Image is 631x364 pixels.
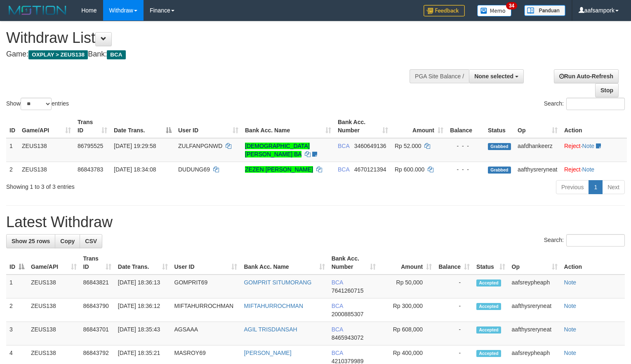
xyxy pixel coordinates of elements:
span: ZULFANPGNWD [178,143,222,149]
th: User ID: activate to sort column ascending [175,115,242,138]
td: Rp 50,000 [379,275,435,298]
th: Bank Acc. Name: activate to sort column ascending [240,251,328,275]
td: 86843821 [80,275,115,298]
span: Copy [60,238,75,244]
a: Note [582,166,595,173]
td: aafsreypheaph [509,275,561,298]
a: Next [602,180,625,194]
span: 34 [506,2,517,9]
input: Search: [566,98,625,110]
th: Trans ID: activate to sort column ascending [74,115,111,138]
div: - - - [450,142,481,150]
th: Bank Acc. Name: activate to sort column ascending [242,115,334,138]
span: BCA [332,326,343,333]
h1: Latest Withdraw [6,214,625,230]
div: PGA Site Balance / [410,69,469,83]
a: 1 [589,180,603,194]
a: Note [564,279,577,286]
td: 3 [6,322,28,345]
a: [PERSON_NAME] [244,350,291,356]
span: Show 25 rows [12,238,50,244]
td: 1 [6,138,19,162]
h1: Withdraw List [6,30,412,46]
span: [DATE] 18:34:08 [114,166,156,173]
span: Accepted [476,279,501,287]
td: 86843701 [80,322,115,345]
th: ID: activate to sort column descending [6,251,28,275]
th: User ID: activate to sort column ascending [171,251,241,275]
a: Note [564,303,577,309]
span: BCA [332,350,343,356]
td: 2 [6,162,19,177]
a: Stop [595,83,619,97]
td: 2 [6,298,28,322]
td: aafthysreryneat [509,298,561,322]
a: [DEMOGRAPHIC_DATA][PERSON_NAME] BA [245,143,310,157]
span: Rp 600.000 [395,166,424,173]
td: 86843790 [80,298,115,322]
a: CSV [80,234,102,248]
span: [DATE] 19:29:58 [114,143,156,149]
th: Date Trans.: activate to sort column descending [111,115,175,138]
div: - - - [450,165,481,174]
th: Op: activate to sort column ascending [509,251,561,275]
span: Grabbed [488,143,511,150]
span: Grabbed [488,167,511,174]
th: Game/API: activate to sort column ascending [28,251,80,275]
img: panduan.png [524,5,565,16]
span: OXPLAY > ZEUS138 [28,50,88,59]
td: - [435,322,473,345]
td: 1 [6,275,28,298]
span: BCA [107,50,125,59]
span: None selected [474,73,513,80]
a: AGIL TRISDIANSAH [244,326,297,333]
th: Balance [447,115,485,138]
span: BCA [338,143,349,149]
th: Trans ID: activate to sort column ascending [80,251,115,275]
span: Copy 2000885307 to clipboard [332,311,364,317]
span: Accepted [476,326,501,333]
th: Op: activate to sort column ascending [514,115,561,138]
a: Note [582,143,595,149]
span: Copy 8465943072 to clipboard [332,334,364,341]
a: Previous [556,180,589,194]
img: Feedback.jpg [424,5,465,16]
td: AGSAAA [171,322,241,345]
img: Button%20Memo.svg [477,5,512,16]
td: aafthysreryneat [509,322,561,345]
span: BCA [332,279,343,286]
td: ZEUS138 [28,298,80,322]
td: [DATE] 18:35:43 [115,322,171,345]
a: Run Auto-Refresh [554,69,619,83]
a: Copy [55,234,80,248]
th: Date Trans.: activate to sort column ascending [115,251,171,275]
td: ZEUS138 [19,138,74,162]
td: Rp 608,000 [379,322,435,345]
th: Status [485,115,514,138]
a: ZEZEN [PERSON_NAME] [245,166,313,173]
td: · [561,138,627,162]
a: Reject [564,166,581,173]
label: Search: [544,98,625,110]
td: ZEUS138 [19,162,74,177]
span: BCA [332,303,343,309]
a: Note [564,326,577,333]
span: Accepted [476,303,501,310]
input: Search: [566,234,625,247]
td: ZEUS138 [28,322,80,345]
td: Rp 300,000 [379,298,435,322]
th: Action [561,115,627,138]
td: [DATE] 18:36:13 [115,275,171,298]
div: Showing 1 to 3 of 3 entries [6,179,257,191]
label: Search: [544,234,625,247]
a: MIFTAHURROCHMAN [244,303,303,309]
a: Show 25 rows [6,234,55,248]
th: Status: activate to sort column ascending [473,251,508,275]
th: Action [561,251,625,275]
th: Game/API: activate to sort column ascending [19,115,74,138]
span: Rp 52.000 [395,143,421,149]
td: aafdhankeerz [514,138,561,162]
span: Copy 7641260715 to clipboard [332,287,364,294]
span: CSV [85,238,97,244]
td: GOMPRIT69 [171,275,241,298]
